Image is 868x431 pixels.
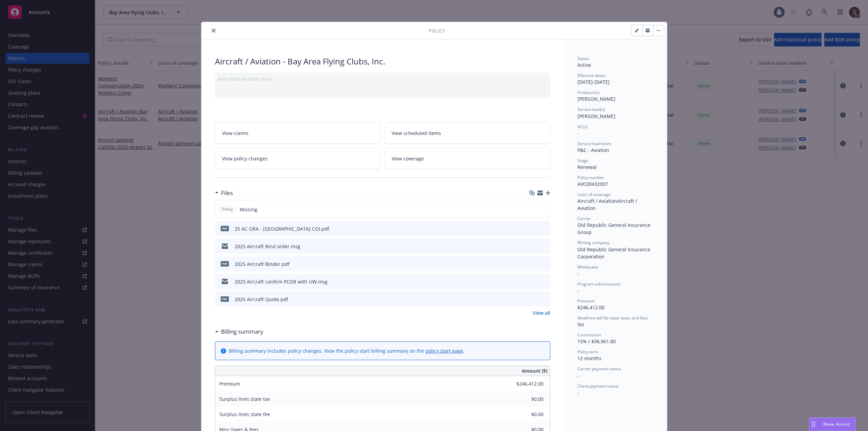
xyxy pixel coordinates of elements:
div: 2025 Aircraft Binder.pdf [235,260,290,268]
button: download file [531,225,536,232]
div: [DATE] - [DATE] [577,73,653,85]
span: Old Republic General Insurance Corporation [577,246,652,260]
button: preview file [541,260,548,268]
span: pdf [221,296,229,301]
div: Files [215,189,233,197]
div: 25 AC ORA - [GEOGRAPHIC_DATA] COI.pdf [235,225,329,232]
span: Nova Assist [823,421,850,427]
span: - [577,389,579,396]
a: View policy changes [215,148,381,169]
a: View scheduled items [384,122,550,144]
div: Aircraft / Aviation - Bay Area Flying Clubs, Inc. [215,56,550,67]
button: preview file [541,243,548,250]
button: preview file [541,225,548,232]
span: View policy changes [222,155,268,162]
button: preview file [541,278,548,285]
button: download file [531,243,536,250]
button: download file [531,278,536,285]
span: Service lead(s) [577,106,605,112]
span: AVC00432007 [577,181,608,187]
span: Amount ($) [522,367,547,374]
span: Producer(s) [577,90,599,95]
span: Active [577,62,591,68]
div: 2025 Aircraft Bind order.msg [235,243,300,250]
span: - [577,287,579,294]
a: policy start page [426,348,463,354]
span: Wholesaler [577,264,599,270]
div: 2025 Aircraft confirm PCOR with UW.msg [235,278,328,285]
input: 0.00 [504,379,548,389]
span: Premium [577,298,595,304]
span: Stage [577,158,588,163]
span: View claims [222,130,249,137]
span: pdf [221,261,229,266]
h3: Billing summary [221,327,263,336]
span: Effective dates [577,73,605,78]
span: Service lead team [577,141,611,146]
span: Carrier [577,216,591,221]
span: Commission [577,332,601,338]
span: $246,412.00 [577,304,605,311]
button: download file [531,296,536,303]
span: 12 months [577,355,601,361]
span: - [577,130,579,136]
span: - [577,372,579,379]
div: 2025 Aircraft Quote.pdf [235,296,288,303]
div: Drag to move [809,418,818,431]
span: Aircraft / Aviation [577,198,617,204]
span: Carrier payment status [577,366,621,372]
span: Policy term [577,349,598,355]
span: Status [577,56,589,61]
span: Missing [240,206,257,213]
span: AC(s) [577,124,588,130]
span: Newfront will file state taxes and fees [577,315,648,321]
span: Aircraft / Aviation [577,198,638,211]
span: Policy [221,206,234,212]
div: Billing summary includes policy changes. View the policy start billing summary on the . [229,347,465,354]
span: pdf [221,226,229,231]
button: download file [531,260,536,268]
button: preview file [541,296,548,303]
span: Lines of coverage [577,192,611,197]
span: Surplus lines state fee [219,411,270,417]
div: Add internal notes here... [218,75,548,82]
span: 15% / $36,961.80 [577,338,616,345]
a: View claims [215,122,381,144]
span: No [577,321,584,328]
span: Program administrator [577,281,621,287]
span: Surplus lines state tax [219,396,270,402]
button: close [210,26,218,35]
input: 0.00 [504,394,548,404]
span: P&C - Aviation [577,147,609,153]
button: Nova Assist [809,417,856,431]
span: Client payment status [577,383,618,389]
span: [PERSON_NAME] [577,113,615,119]
span: Renewal [577,164,597,170]
span: [PERSON_NAME] [577,96,615,102]
span: Writing company [577,240,609,246]
div: Billing summary [215,327,263,336]
span: Premium [219,380,240,387]
a: View all [533,309,550,316]
span: - [577,270,579,277]
input: 0.00 [504,409,548,419]
span: Old Republic General Insurance Group [577,222,652,235]
a: View coverage [384,148,550,169]
span: Policy [429,27,445,34]
span: View coverage [392,155,424,162]
h3: Files [221,189,233,197]
span: View scheduled items [392,130,441,137]
span: Policy number [577,175,604,180]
